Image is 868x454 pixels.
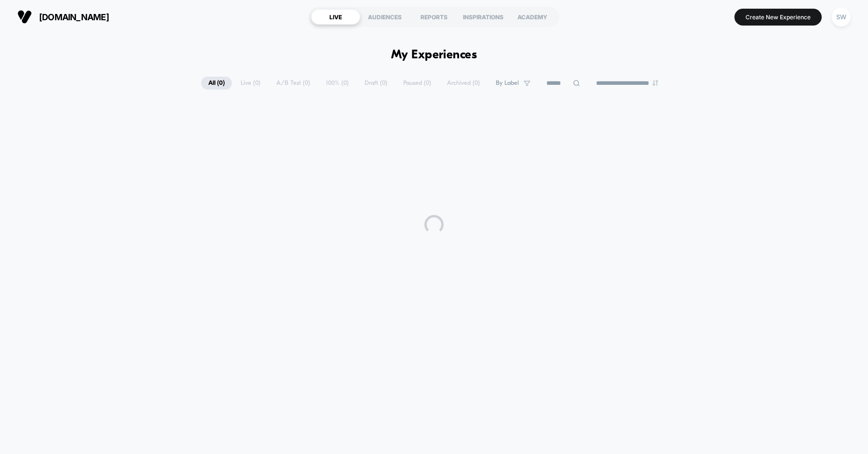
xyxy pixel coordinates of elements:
[39,12,109,22] span: [DOMAIN_NAME]
[496,80,519,87] span: By Label
[201,77,232,90] span: All ( 0 )
[311,9,360,25] div: LIVE
[832,8,851,27] div: SW
[508,9,557,25] div: ACADEMY
[391,48,477,62] h1: My Experiences
[734,9,822,26] button: Create New Experience
[409,9,459,25] div: REPORTS
[17,10,32,24] img: Visually logo
[829,7,854,27] button: SW
[652,80,658,86] img: end
[360,9,409,25] div: AUDIENCES
[459,9,508,25] div: INSPIRATIONS
[14,9,112,25] button: [DOMAIN_NAME]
